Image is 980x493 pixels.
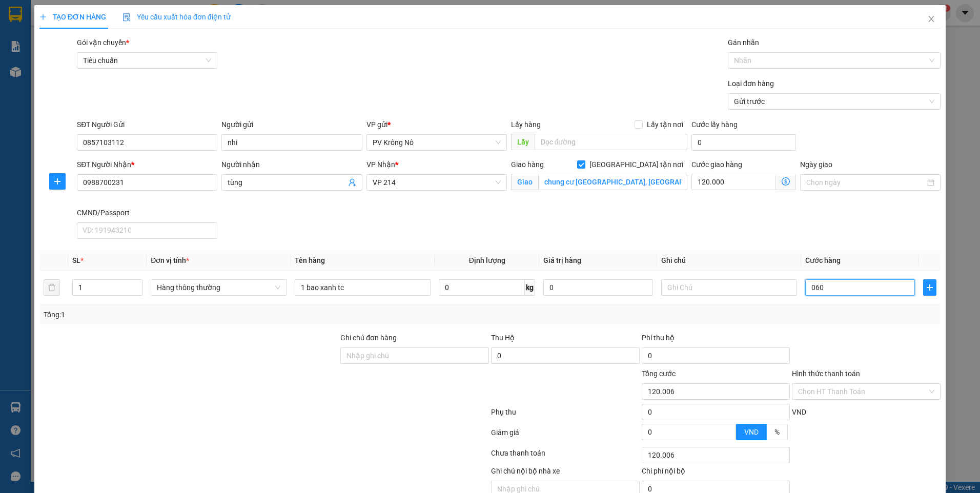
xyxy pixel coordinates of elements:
div: Chưa thanh toán [490,447,641,465]
input: 0 [543,279,653,296]
div: Người gửi [221,119,362,130]
span: kg [525,279,535,296]
span: Giao [511,174,538,190]
span: VP 214 [373,175,501,190]
span: Định lượng [469,256,505,264]
div: Tổng: 1 [44,309,378,320]
div: Người nhận [221,159,362,170]
span: VND [792,408,806,416]
div: CMND/Passport [77,207,217,218]
div: Chi phí nội bộ [642,465,790,481]
span: user-add [348,178,356,187]
th: Ghi chú [657,251,801,271]
span: Tên hàng [295,256,325,264]
button: delete [44,279,60,296]
input: Dọc đường [535,134,688,150]
span: [GEOGRAPHIC_DATA] tận nơi [585,159,687,170]
span: Tổng cước [642,369,676,378]
span: PV Krông Nô [373,135,501,150]
span: plus [924,283,936,292]
span: Giá trị hàng [543,256,581,264]
span: dollar-circle [782,177,790,186]
div: Giảm giá [490,427,641,445]
span: Thu Hộ [491,334,515,342]
span: plus [50,177,65,186]
span: Hàng thông thường [157,280,280,295]
span: Giao hàng [511,160,544,169]
span: Cước hàng [805,256,841,264]
span: Tiêu chuẩn [83,53,211,68]
span: Yêu cầu xuất hóa đơn điện tử [122,13,231,21]
input: Ghi Chú [661,279,797,296]
img: icon [122,13,131,22]
div: Phụ thu [490,406,641,424]
span: Đơn vị tính [151,256,189,264]
span: % [774,428,780,436]
div: SĐT Người Gửi [77,119,217,130]
span: SL [72,256,80,264]
span: close [927,15,935,23]
input: VD: Bàn, Ghế [295,279,431,296]
label: Cước giao hàng [691,160,742,169]
span: Gửi trước [734,94,934,109]
div: SĐT Người Nhận [77,159,217,170]
label: Hình thức thanh toán [792,369,860,378]
span: Lấy [511,134,535,150]
span: VND [744,428,759,436]
span: Lấy tận nơi [643,119,687,130]
input: Cước giao hàng [691,174,776,190]
input: Ghi chú đơn hàng [340,347,489,364]
button: plus [49,173,66,190]
span: TẠO ĐƠN HÀNG [39,13,106,21]
span: Lấy hàng [511,120,541,129]
input: Cước lấy hàng [691,134,796,151]
div: Ghi chú nội bộ nhà xe [491,465,640,481]
input: Giao tận nơi [538,174,688,190]
span: plus [39,13,47,20]
label: Ghi chú đơn hàng [340,334,397,342]
button: plus [923,279,936,296]
label: Ngày giao [800,160,832,169]
div: VP gửi [366,119,507,130]
button: Close [917,5,946,34]
label: Cước lấy hàng [691,120,738,129]
label: Gán nhãn [728,38,759,47]
div: Phí thu hộ [642,332,790,347]
input: Ngày giao [806,177,925,188]
span: VP Nhận [366,160,395,169]
label: Loại đơn hàng [728,79,774,88]
span: Gói vận chuyển [77,38,129,47]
